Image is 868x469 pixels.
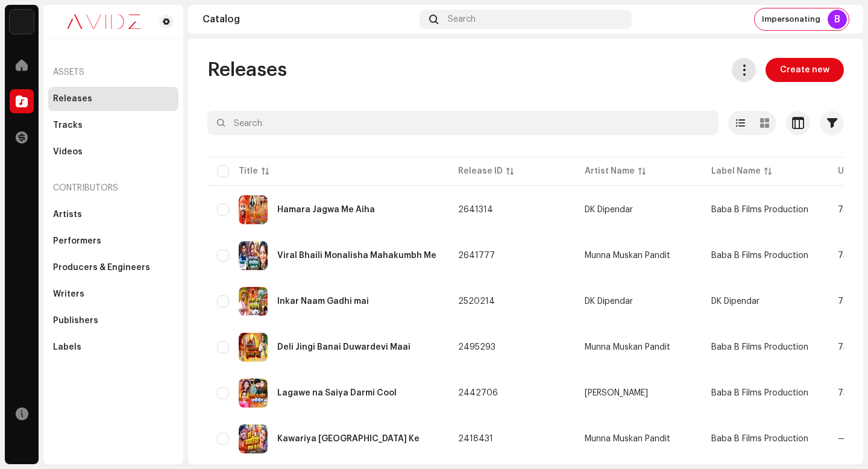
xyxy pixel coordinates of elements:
[48,282,178,306] re-m-nav-item: Writers
[448,14,476,24] span: Search
[277,251,436,260] div: Viral Bhaili Monalisha Mahakumbh Me
[53,236,101,246] div: Performers
[277,343,410,351] div: Deli Jingi Banai Duwardevi Maai
[53,210,82,219] div: Artists
[53,289,84,299] div: Writers
[711,206,808,214] span: Baba B Films Production
[277,297,369,306] div: Inkar Naam Gadhi mai
[711,251,808,260] span: Baba B Films Production
[53,342,81,352] div: Labels
[48,58,178,87] re-a-nav-header: Assets
[239,333,268,362] img: f1275641-a476-47a0-ad94-da82ce923917
[239,424,268,453] img: 84d7c880-a74f-4a97-9708-b8ee46294937
[711,343,808,351] span: Baba B Films Production
[711,165,761,177] div: Label Name
[458,251,495,260] span: 2641777
[585,297,633,306] div: DK Dipendar
[53,14,154,29] img: 0c631eef-60b6-411a-a233-6856366a70de
[458,435,493,443] span: 2418431
[838,435,846,443] span: —
[458,165,503,177] div: Release ID
[277,435,420,443] div: Kawariya Nepal Ke
[48,229,178,253] re-m-nav-item: Performers
[458,389,498,397] span: 2442706
[585,297,692,306] span: DK Dipendar
[766,58,844,82] button: Create new
[711,297,759,306] span: DK Dipendar
[762,14,820,24] span: Impersonating
[585,343,670,351] div: Munna Muskan Pandit
[53,147,83,157] div: Videos
[711,435,808,443] span: Baba B Films Production
[585,343,692,351] span: Munna Muskan Pandit
[48,174,178,203] re-a-nav-header: Contributors
[585,206,692,214] span: DK Dipendar
[585,389,692,397] span: Kiran Khatun
[48,203,178,227] re-m-nav-item: Artists
[458,297,495,306] span: 2520214
[585,206,633,214] div: DK Dipendar
[53,316,98,326] div: Publishers
[277,389,397,397] div: Lagawe na Saiya Darmi Cool
[239,195,268,224] img: 558bbb20-5cd2-485c-8d70-3ceae4e00005
[458,343,495,351] span: 2495293
[53,263,150,272] div: Producers & Engineers
[48,113,178,137] re-m-nav-item: Tracks
[207,111,719,135] input: Search
[48,87,178,111] re-m-nav-item: Releases
[585,165,635,177] div: Artist Name
[585,389,648,397] div: [PERSON_NAME]
[780,58,829,82] span: Create new
[239,165,258,177] div: Title
[585,251,692,260] span: Munna Muskan Pandit
[48,309,178,333] re-m-nav-item: Publishers
[239,241,268,270] img: a48ec319-0ecb-42bb-a7d0-0d2806b9b410
[53,94,92,104] div: Releases
[203,14,415,24] div: Catalog
[585,435,670,443] div: Munna Muskan Pandit
[207,58,287,82] span: Releases
[48,335,178,359] re-m-nav-item: Labels
[458,206,493,214] span: 2641314
[239,379,268,408] img: 341a28bb-744b-4711-98fb-9a464dac12f2
[711,389,808,397] span: Baba B Films Production
[239,287,268,316] img: 502a4077-ca41-4443-af44-9f2e0b197151
[585,251,670,260] div: Munna Muskan Pandit
[53,121,83,130] div: Tracks
[277,206,375,214] div: Hamara Jagwa Me Aiha
[10,10,34,34] img: 10d72f0b-d06a-424f-aeaa-9c9f537e57b6
[48,140,178,164] re-m-nav-item: Videos
[828,10,847,29] div: B
[585,435,692,443] span: Munna Muskan Pandit
[48,256,178,280] re-m-nav-item: Producers & Engineers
